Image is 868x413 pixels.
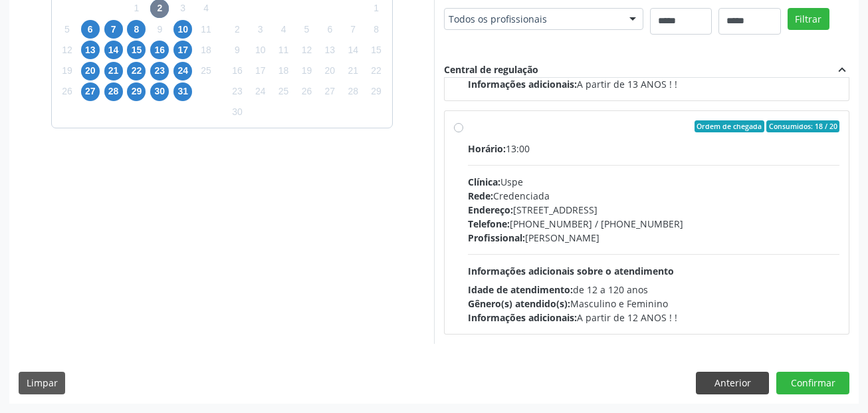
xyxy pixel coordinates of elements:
[776,372,849,394] button: Confirmar
[104,82,123,101] span: terça-feira, 28 de outubro de 2025
[696,372,769,394] button: Anterior
[320,82,339,101] span: quinta-feira, 27 de novembro de 2025
[104,20,123,39] span: terça-feira, 7 de outubro de 2025
[173,20,192,39] span: sexta-feira, 10 de outubro de 2025
[81,62,100,80] span: segunda-feira, 20 de outubro de 2025
[468,204,513,216] span: Endereço:
[367,82,385,101] span: sábado, 29 de novembro de 2025
[788,8,829,31] button: Filtrar
[468,190,493,202] span: Rede:
[104,41,123,59] span: terça-feira, 14 de outubro de 2025
[468,176,500,188] span: Clínica:
[251,62,270,80] span: segunda-feira, 17 de novembro de 2025
[468,265,674,277] span: Informações adicionais sobre o atendimento
[468,283,839,297] div: de 12 a 120 anos
[468,189,839,203] div: Credenciada
[468,297,839,311] div: Masculino e Feminino
[444,63,538,77] div: Central de regulação
[127,62,146,80] span: quarta-feira, 22 de outubro de 2025
[228,103,247,122] span: domingo, 30 de novembro de 2025
[274,62,293,80] span: terça-feira, 18 de novembro de 2025
[297,20,316,39] span: quarta-feira, 5 de novembro de 2025
[320,62,339,80] span: quinta-feira, 20 de novembro de 2025
[228,62,247,80] span: domingo, 16 de novembro de 2025
[197,62,215,80] span: sábado, 25 de outubro de 2025
[468,77,839,91] div: A partir de 13 ANOS ! !
[468,142,839,156] div: 13:00
[468,297,570,310] span: Gênero(s) atendido(s):
[468,203,839,217] div: [STREET_ADDRESS]
[468,311,839,325] div: A partir de 12 ANOS ! !
[228,41,247,59] span: domingo, 9 de novembro de 2025
[367,41,385,59] span: sábado, 15 de novembro de 2025
[228,82,247,101] span: domingo, 23 de novembro de 2025
[297,41,316,59] span: quarta-feira, 12 de novembro de 2025
[127,41,146,59] span: quarta-feira, 15 de outubro de 2025
[58,20,76,39] span: domingo, 5 de outubro de 2025
[468,231,525,244] span: Profissional:
[150,62,169,80] span: quinta-feira, 23 de outubro de 2025
[58,62,76,80] span: domingo, 19 de outubro de 2025
[251,20,270,39] span: segunda-feira, 3 de novembro de 2025
[468,175,839,189] div: Uspe
[251,41,270,59] span: segunda-feira, 10 de novembro de 2025
[320,20,339,39] span: quinta-feira, 6 de novembro de 2025
[468,142,506,155] span: Horário:
[835,63,849,77] i: expand_less
[320,41,339,59] span: quinta-feira, 13 de novembro de 2025
[150,20,169,39] span: quinta-feira, 9 de outubro de 2025
[197,20,215,39] span: sábado, 11 de outubro de 2025
[449,13,616,26] span: Todos os profissionais
[367,20,385,39] span: sábado, 8 de novembro de 2025
[58,82,76,101] span: domingo, 26 de outubro de 2025
[197,41,215,59] span: sábado, 18 de outubro de 2025
[58,41,76,59] span: domingo, 12 de outubro de 2025
[695,120,764,132] span: Ordem de chegada
[344,82,362,101] span: sexta-feira, 28 de novembro de 2025
[19,372,65,394] button: Limpar
[251,82,270,101] span: segunda-feira, 24 de novembro de 2025
[766,120,839,132] span: Consumidos: 18 / 20
[297,62,316,80] span: quarta-feira, 19 de novembro de 2025
[274,82,293,101] span: terça-feira, 25 de novembro de 2025
[468,78,577,90] span: Informações adicionais:
[274,41,293,59] span: terça-feira, 11 de novembro de 2025
[127,82,146,101] span: quarta-feira, 29 de outubro de 2025
[468,217,510,230] span: Telefone:
[104,62,123,80] span: terça-feira, 21 de outubro de 2025
[274,20,293,39] span: terça-feira, 4 de novembro de 2025
[344,62,362,80] span: sexta-feira, 21 de novembro de 2025
[150,82,169,101] span: quinta-feira, 30 de outubro de 2025
[344,41,362,59] span: sexta-feira, 14 de novembro de 2025
[173,41,192,59] span: sexta-feira, 17 de outubro de 2025
[468,283,573,296] span: Idade de atendimento:
[297,82,316,101] span: quarta-feira, 26 de novembro de 2025
[127,20,146,39] span: quarta-feira, 8 de outubro de 2025
[173,62,192,80] span: sexta-feira, 24 de outubro de 2025
[150,41,169,59] span: quinta-feira, 16 de outubro de 2025
[81,41,100,59] span: segunda-feira, 13 de outubro de 2025
[468,217,839,231] div: [PHONE_NUMBER] / [PHONE_NUMBER]
[173,82,192,101] span: sexta-feira, 31 de outubro de 2025
[468,231,839,245] div: [PERSON_NAME]
[367,62,385,80] span: sábado, 22 de novembro de 2025
[81,82,100,101] span: segunda-feira, 27 de outubro de 2025
[468,311,577,324] span: Informações adicionais:
[344,20,362,39] span: sexta-feira, 7 de novembro de 2025
[228,20,247,39] span: domingo, 2 de novembro de 2025
[81,20,100,39] span: segunda-feira, 6 de outubro de 2025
